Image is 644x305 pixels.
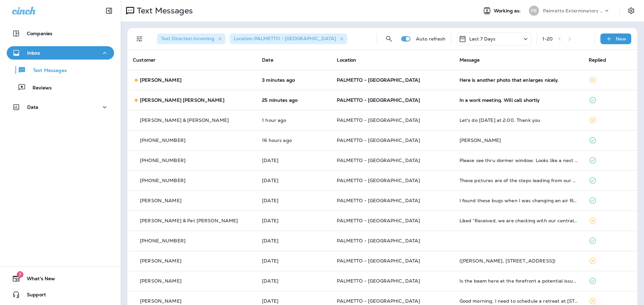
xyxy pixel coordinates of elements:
[262,118,326,123] p: Aug 28, 2025 08:01 AM
[262,238,326,243] p: Aug 25, 2025 01:50 PM
[529,6,539,16] div: PE
[460,57,480,63] span: Message
[161,35,214,42] span: Text Direction : Incoming
[337,258,420,264] span: PALMETTO - [GEOGRAPHIC_DATA]
[262,298,326,304] p: Aug 25, 2025 09:09 AM
[27,104,39,110] p: Data
[262,178,326,183] p: Aug 26, 2025 04:05 PM
[469,36,496,42] p: Last 7 Days
[460,278,578,284] div: Is the beam here at the forefront a potential issue from termite or bug?
[460,97,578,103] div: In a work meeting. Will call shortly
[460,198,578,203] div: I found these bugs when I was changing an air filter. They are dead. Are these termites?
[20,292,46,300] span: Support
[542,36,553,42] div: 1 - 20
[230,33,347,44] div: Location:PALMETTO - [GEOGRAPHIC_DATA]
[616,36,626,42] p: New
[337,278,420,284] span: PALMETTO - [GEOGRAPHIC_DATA]
[140,198,181,203] p: [PERSON_NAME]
[100,4,118,17] button: Collapse Sidebar
[262,97,326,103] p: Aug 28, 2025 09:24 AM
[27,50,40,56] p: Inbox
[262,218,326,223] p: Aug 25, 2025 02:43 PM
[140,258,181,263] p: [PERSON_NAME]
[337,77,420,83] span: PALMETTO - [GEOGRAPHIC_DATA]
[140,218,238,223] p: [PERSON_NAME] & Pet [PERSON_NAME]
[140,97,224,103] p: [PERSON_NAME] [PERSON_NAME]
[416,36,446,42] p: Auto refresh
[460,158,578,163] div: Please see thru dormer window. Looks like a nest of some kind. Can you give me your opinion on th...
[140,77,181,83] p: [PERSON_NAME]
[337,57,356,63] span: Location
[460,138,578,143] div: Cheslock
[337,97,420,103] span: PALMETTO - [GEOGRAPHIC_DATA]
[262,198,326,203] p: Aug 26, 2025 01:59 PM
[7,27,114,40] button: Companies
[26,68,67,74] p: Text Messages
[460,298,578,304] div: Good morning, I need to schedule a retreat at 133 Mary Ellen drive for the beetles
[337,137,420,143] span: PALMETTO - [GEOGRAPHIC_DATA]
[589,57,606,63] span: Replied
[460,258,578,263] div: (Pam Ireland, 820 Fiddlers Point Lane)
[157,33,225,44] div: Text Direction:Incoming
[337,117,420,123] span: PALMETTO - [GEOGRAPHIC_DATA]
[234,35,336,42] span: Location : PALMETTO - [GEOGRAPHIC_DATA]
[460,178,578,183] div: These pictures are of the steps leading from our garage under our house up to the first floor! Mu...
[337,198,420,204] span: PALMETTO - [GEOGRAPHIC_DATA]
[337,298,420,304] span: PALMETTO - [GEOGRAPHIC_DATA]
[133,32,146,46] button: Filters
[460,77,578,83] div: Here is another photo that enlarges nicely.
[17,271,23,278] span: 7
[262,278,326,284] p: Aug 25, 2025 10:11 AM
[382,32,396,46] button: Search Messages
[543,8,603,13] p: Palmetto Exterminators LLC
[140,238,185,244] span: [PHONE_NUMBER]
[140,298,181,304] p: [PERSON_NAME]
[262,138,326,143] p: Aug 27, 2025 04:56 PM
[140,118,229,123] p: [PERSON_NAME] & [PERSON_NAME]
[140,177,185,183] span: [PHONE_NUMBER]
[7,100,114,114] button: Data
[494,8,522,14] span: Working as:
[7,63,114,77] button: Text Messages
[7,80,114,94] button: Reviews
[262,77,326,83] p: Aug 28, 2025 09:46 AM
[27,31,52,36] p: Companies
[7,272,114,285] button: 7What's New
[337,218,420,224] span: PALMETTO - [GEOGRAPHIC_DATA]
[133,57,156,63] span: Customer
[140,278,181,284] p: [PERSON_NAME]
[337,238,420,244] span: PALMETTO - [GEOGRAPHIC_DATA]
[262,258,326,263] p: Aug 25, 2025 01:25 PM
[7,288,114,301] button: Support
[262,57,273,63] span: Date
[460,218,578,223] div: Liked “Received, we are checking with our central billing office to see if they know what may hav...
[337,177,420,183] span: PALMETTO - [GEOGRAPHIC_DATA]
[337,157,420,163] span: PALMETTO - [GEOGRAPHIC_DATA]
[26,85,52,91] p: Reviews
[7,46,114,60] button: Inbox
[140,137,185,143] span: [PHONE_NUMBER]
[20,276,55,284] span: What's New
[625,5,637,17] button: Settings
[262,158,326,163] p: Aug 26, 2025 04:18 PM
[134,6,193,16] p: Text Messages
[140,157,185,163] span: [PHONE_NUMBER]
[460,118,578,123] div: Let's do Friday at 2:00. Thank you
